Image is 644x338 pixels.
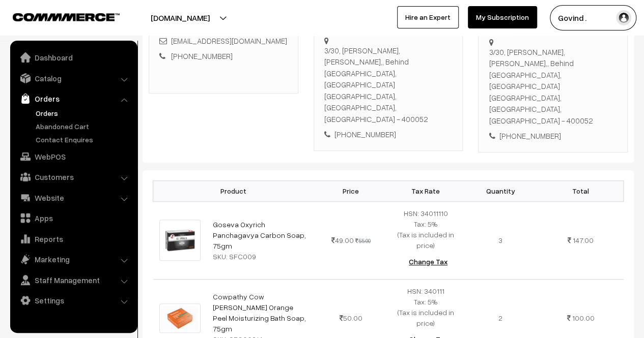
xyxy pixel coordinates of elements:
a: Staff Management [13,271,134,289]
div: [PHONE_NUMBER] [489,130,617,142]
a: Dashboard [13,48,134,67]
span: 2 [498,314,502,322]
a: Orders [33,108,134,118]
button: Govind . [550,5,636,30]
a: Marketing [13,250,134,268]
a: WebPOS [13,147,134,166]
a: Goseva Oxyrich Panchagavya Carbon Soap, 75gm [213,220,306,250]
a: Abandoned Cart [33,121,134,132]
th: Quantity [463,180,538,201]
a: [PHONE_NUMBER] [171,51,233,60]
th: Tax Rate [388,180,463,201]
img: cowpathy-orange-soap.jpg [159,303,201,333]
span: HSN: 34011110 Tax: 5% (Tax is included in price) [398,209,454,250]
th: Total [538,180,624,201]
a: My Subscription [468,6,537,28]
a: Contact Enquires [33,134,134,145]
div: [PHONE_NUMBER] [324,129,453,140]
a: Website [13,189,134,207]
a: Reports [13,230,134,248]
a: COMMMERCE [13,10,102,22]
span: 50.00 [340,314,362,322]
button: Change Tax [401,251,456,273]
div: 3/30, [PERSON_NAME], [PERSON_NAME],, Behind [GEOGRAPHIC_DATA], [GEOGRAPHIC_DATA] [GEOGRAPHIC_DATA... [324,45,453,125]
img: user [616,10,631,25]
div: SKU: SFC009 [213,251,307,262]
th: Product [153,180,314,201]
strike: 55.00 [355,237,371,244]
img: COMMMERCE [13,13,120,21]
span: 3 [498,236,502,244]
span: HSN: 340111 Tax: 5% (Tax is included in price) [398,287,454,327]
a: Customers [13,168,134,186]
a: Apps [13,209,134,227]
a: [EMAIL_ADDRESS][DOMAIN_NAME] [171,36,287,45]
img: goseva-oxyrich-panchagavya-carbon-soap-75gm.png [159,220,201,261]
a: Cowpathy Cow [PERSON_NAME] Orange Peel Moisturizing Bath Soap, 75gm [213,292,306,333]
th: Price [314,180,388,201]
span: 49.00 [331,236,354,244]
a: Catalog [13,69,134,87]
button: [DOMAIN_NAME] [115,5,245,30]
a: Hire an Expert [397,6,459,28]
div: 3/30, [PERSON_NAME], [PERSON_NAME],, Behind [GEOGRAPHIC_DATA], [GEOGRAPHIC_DATA] [GEOGRAPHIC_DATA... [489,46,617,127]
a: Orders [13,89,134,108]
span: 147.00 [573,236,594,244]
a: Settings [13,291,134,310]
span: 100.00 [572,314,595,322]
